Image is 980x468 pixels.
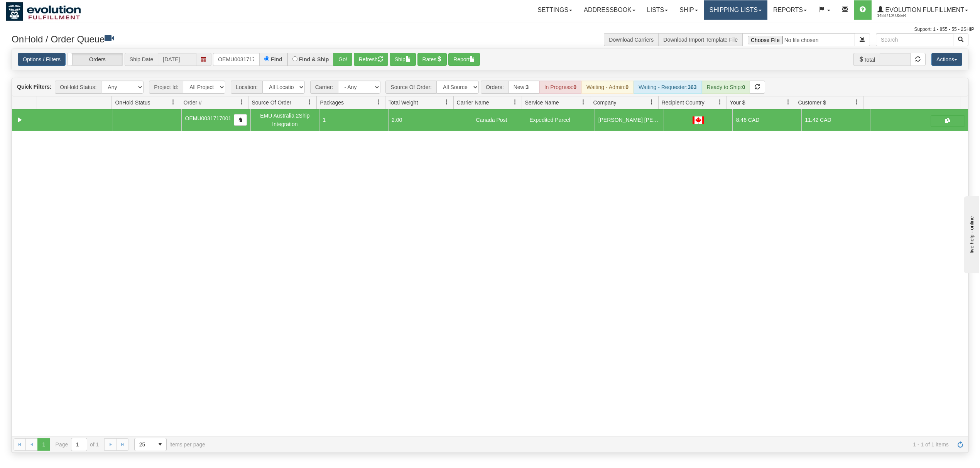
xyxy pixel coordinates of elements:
[323,117,326,123] span: 1
[539,81,581,94] div: In Progress:
[850,96,863,109] a: Customer $ filter column settings
[417,53,447,66] button: Rates
[461,116,523,124] div: Canada Post
[154,438,166,451] span: select
[876,33,953,46] input: Search
[931,115,965,127] button: Shipping Documents
[390,53,416,66] button: Ship
[645,96,658,109] a: Company filter column settings
[134,438,205,451] span: items per page
[732,109,801,131] td: 8.46 CAD
[303,96,316,109] a: Source Of Order filter column settings
[115,99,150,106] span: OnHold Status
[457,99,489,106] span: Carrier Name
[372,96,385,109] a: Packages filter column settings
[713,96,727,109] a: Recipient Country filter column settings
[385,81,436,94] span: Source Of Order:
[6,26,974,33] div: Support: 1 - 855 - 55 - 2SHIP
[254,111,316,129] div: EMU Australia 2Ship Integration
[674,0,703,20] a: Ship
[884,7,964,13] span: Evolution Fulfillment
[448,53,480,66] button: Report
[185,115,231,121] span: OEMU0031717001
[581,81,634,94] div: Waiting - Admin:
[252,99,291,106] span: Source Of Order
[801,109,870,131] td: 11.42 CAD
[55,81,101,94] span: OnHold Status:
[389,99,418,106] span: Total Weight
[798,99,826,106] span: Customer $
[509,81,539,94] div: New:
[234,114,247,126] button: Copy to clipboard
[37,438,50,451] span: Page 1
[634,81,701,94] div: Waiting - Requester:
[625,84,629,90] strong: 0
[526,109,595,131] td: Expedited Parcel
[742,84,745,90] strong: 0
[767,0,813,20] a: Reports
[392,117,402,123] span: 2.00
[595,109,664,131] td: [PERSON_NAME] [PERSON_NAME]
[18,53,66,66] a: Options / Filters
[609,37,654,43] a: Download Carriers
[953,33,968,46] button: Search
[12,78,968,96] div: grid toolbar
[15,115,25,125] a: Collapse
[354,53,388,66] button: Refresh
[271,57,282,62] label: Find
[693,116,704,124] img: CA
[509,96,522,109] a: Carrier Name filter column settings
[578,0,641,20] a: Addressbook
[183,99,201,106] span: Order #
[235,96,248,109] a: Order # filter column settings
[310,81,338,94] span: Carrier:
[56,438,99,451] span: Page of 1
[704,0,767,20] a: Shipping lists
[872,0,974,20] a: Evolution Fulfillment 1488 / CA User
[688,84,696,90] strong: 363
[931,53,962,66] button: Actions
[853,53,880,66] span: Total
[231,81,262,94] span: Location:
[702,81,750,94] div: Ready to Ship:
[167,96,180,109] a: OnHold Status filter column settings
[68,53,123,66] label: Orders
[213,53,259,66] input: Order #
[954,438,966,451] a: Refresh
[526,84,529,90] strong: 3
[12,33,484,44] h3: OnHold / Order Queue
[730,99,745,106] span: Your $
[663,37,738,43] a: Download Import Template File
[440,96,453,109] a: Total Weight filter column settings
[525,99,559,106] span: Service Name
[333,53,352,66] button: Go!
[17,83,51,91] label: Quick Filters:
[577,96,590,109] a: Service Name filter column settings
[6,2,81,21] img: logo1488.jpg
[481,81,509,94] span: Orders:
[125,53,158,66] span: Ship Date
[641,0,674,20] a: Lists
[662,99,705,106] span: Recipient Country
[71,438,87,451] input: Page 1
[149,81,183,94] span: Project Id:
[743,33,855,46] input: Import
[216,441,949,448] span: 1 - 1 of 1 items
[532,0,578,20] a: Settings
[134,438,167,451] span: Page sizes drop down
[320,99,343,106] span: Packages
[6,7,71,12] div: live help - online
[299,57,329,62] label: Find & Ship
[962,195,979,273] iframe: chat widget
[139,441,149,448] span: 25
[593,99,617,106] span: Company
[782,96,795,109] a: Your $ filter column settings
[877,12,935,20] span: 1488 / CA User
[573,84,576,90] strong: 0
